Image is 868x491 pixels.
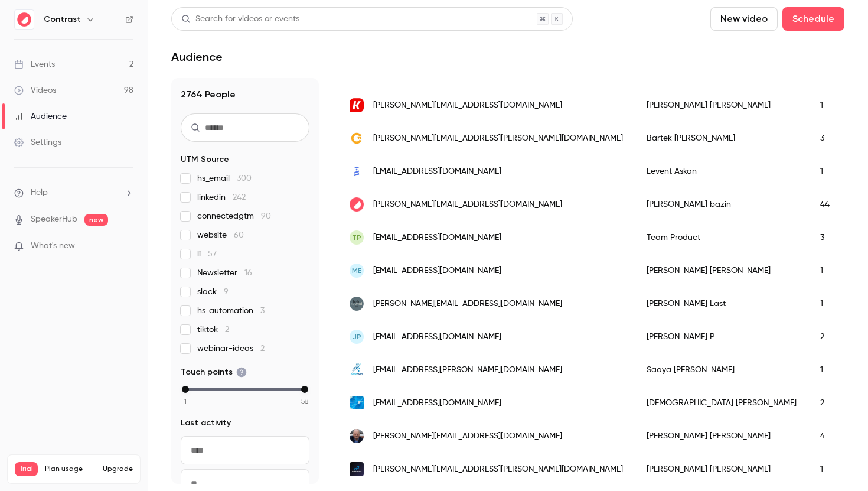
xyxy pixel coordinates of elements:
[14,136,61,148] div: Settings
[301,386,308,393] div: max
[197,173,252,184] span: hs_email
[373,298,562,310] span: [PERSON_NAME][EMAIL_ADDRESS][DOMAIN_NAME]
[14,58,55,70] div: Events
[350,164,364,178] img: userguiding.com
[182,386,189,393] div: min
[15,462,38,476] span: Trial
[373,364,562,376] span: [EMAIL_ADDRESS][PERSON_NAME][DOMAIN_NAME]
[350,98,364,112] img: kixie.com
[301,396,308,407] span: 58
[181,154,229,165] span: UTM Source
[635,386,808,420] div: [DEMOGRAPHIC_DATA] [PERSON_NAME]
[635,188,808,221] div: [PERSON_NAME] bazin
[197,324,229,336] span: tiktok
[14,84,56,96] div: Videos
[31,240,75,252] span: What's new
[353,331,361,342] span: JP
[710,7,778,31] button: New video
[635,420,808,453] div: [PERSON_NAME] [PERSON_NAME]
[635,353,808,386] div: Saaya [PERSON_NAME]
[373,463,623,476] span: [PERSON_NAME][EMAIL_ADDRESS][PERSON_NAME][DOMAIN_NAME]
[84,214,108,226] span: new
[225,326,229,334] span: 2
[119,241,133,252] iframe: Noticeable Trigger
[350,462,364,476] img: dataprise.com
[260,307,265,315] span: 3
[260,344,265,353] span: 2
[31,187,48,199] span: Help
[208,250,217,258] span: 57
[197,191,246,203] span: linkedin
[261,212,271,220] span: 90
[373,199,562,211] span: [PERSON_NAME][EMAIL_ADDRESS][DOMAIN_NAME]
[352,265,361,276] span: ME
[350,131,364,145] img: closingtheloop.eu
[197,229,244,241] span: website
[373,430,562,443] span: [PERSON_NAME][EMAIL_ADDRESS][DOMAIN_NAME]
[352,232,361,243] span: TP
[15,10,34,29] img: Contrast
[350,297,364,311] img: hellosocialclub.com
[635,320,808,353] div: [PERSON_NAME] P
[635,221,808,254] div: Team Product
[181,366,247,378] span: Touch points
[635,122,808,155] div: Bartek [PERSON_NAME]
[224,288,229,296] span: 9
[14,187,133,199] li: help-dropdown-opener
[181,417,231,429] span: Last activity
[31,213,77,226] a: SpeakerHub
[244,269,252,277] span: 16
[234,231,244,239] span: 60
[373,331,501,343] span: [EMAIL_ADDRESS][DOMAIN_NAME]
[184,396,187,407] span: 1
[350,396,364,410] img: acousticorange.com
[350,363,364,377] img: nearmap.com
[782,7,844,31] button: Schedule
[181,13,299,25] div: Search for videos or events
[350,429,364,443] img: wayecreative.com
[373,397,501,409] span: [EMAIL_ADDRESS][DOMAIN_NAME]
[14,110,67,122] div: Audience
[197,343,265,355] span: webinar-ideas
[44,14,81,25] h6: Contrast
[197,267,252,279] span: Newsletter
[373,165,501,178] span: [EMAIL_ADDRESS][DOMAIN_NAME]
[635,287,808,320] div: [PERSON_NAME] Last
[197,305,265,317] span: hs_automation
[181,87,309,102] h1: 2764 People
[45,464,96,474] span: Plan usage
[373,265,501,277] span: [EMAIL_ADDRESS][DOMAIN_NAME]
[197,286,229,298] span: slack
[635,89,808,122] div: [PERSON_NAME] [PERSON_NAME]
[350,197,364,212] img: getcontrast.io
[197,210,271,222] span: connectedgtm
[635,453,808,486] div: [PERSON_NAME] [PERSON_NAME]
[171,50,223,64] h1: Audience
[373,232,501,244] span: [EMAIL_ADDRESS][DOMAIN_NAME]
[635,155,808,188] div: Levent Askan
[373,99,562,112] span: [PERSON_NAME][EMAIL_ADDRESS][DOMAIN_NAME]
[635,254,808,287] div: [PERSON_NAME] [PERSON_NAME]
[237,174,252,183] span: 300
[373,132,623,145] span: [PERSON_NAME][EMAIL_ADDRESS][PERSON_NAME][DOMAIN_NAME]
[197,248,217,260] span: li
[233,193,246,201] span: 242
[103,464,133,474] button: Upgrade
